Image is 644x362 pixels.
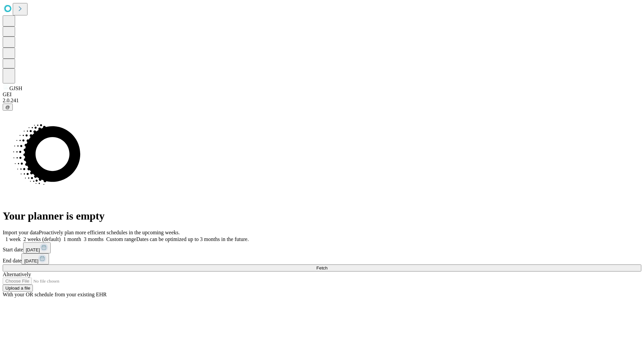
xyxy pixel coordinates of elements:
div: GEI [3,92,641,98]
span: 1 week [5,236,21,242]
h1: Your planner is empty [3,210,641,222]
span: [DATE] [26,247,40,252]
span: 1 month [63,236,81,242]
span: With your OR schedule from your existing EHR [3,292,107,297]
span: Custom range [106,236,136,242]
div: 2.0.241 [3,98,641,104]
button: Fetch [3,264,641,271]
span: Fetch [316,265,327,270]
button: [DATE] [21,253,49,264]
span: GJSH [9,85,22,91]
button: [DATE] [23,242,51,253]
span: 3 months [84,236,104,242]
span: Alternatively [3,271,31,277]
span: @ [5,105,10,110]
span: Import your data [3,230,39,235]
span: [DATE] [24,258,38,263]
div: Start date [3,242,641,253]
span: Dates can be optimized up to 3 months in the future. [136,236,249,242]
button: @ [3,104,13,111]
span: Proactively plan more efficient schedules in the upcoming weeks. [39,230,180,235]
span: 2 weeks (default) [23,236,61,242]
div: End date [3,253,641,264]
button: Upload a file [3,285,33,292]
